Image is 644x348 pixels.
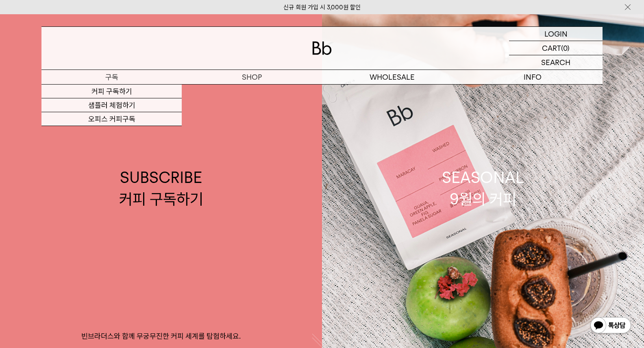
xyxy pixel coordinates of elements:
[312,41,332,55] img: 로고
[509,27,603,41] a: LOGIN
[41,70,182,84] a: 구독
[541,55,570,70] p: SEARCH
[322,70,462,84] p: WHOLESALE
[283,4,361,11] a: 신규 회원 가입 시 3,000원 할인
[590,316,632,336] img: 카카오톡 채널 1:1 채팅 버튼
[509,41,603,55] a: CART (0)
[182,70,322,84] a: SHOP
[442,167,524,210] div: SEASONAL 9월의 커피
[544,27,568,41] p: LOGIN
[41,98,182,112] a: 샘플러 체험하기
[41,112,182,126] a: 오피스 커피구독
[462,70,603,84] p: INFO
[119,167,203,210] div: SUBSCRIBE 커피 구독하기
[561,41,570,55] p: (0)
[41,85,182,98] a: 커피 구독하기
[542,41,561,55] p: CART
